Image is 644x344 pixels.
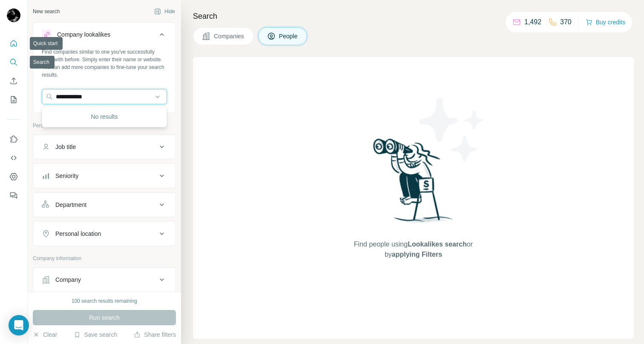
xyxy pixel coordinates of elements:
[55,229,101,238] div: Personal location
[7,132,20,147] button: Use Surfe on LinkedIn
[33,255,176,262] p: Company information
[74,330,117,339] button: Save search
[33,8,60,15] div: New search
[55,201,86,209] div: Department
[7,92,20,107] button: My lists
[9,315,29,335] div: Open Intercom Messenger
[33,24,175,48] button: Company lookalikes
[408,241,467,248] span: Lookalikes search
[148,5,181,18] button: Hide
[55,275,81,284] div: Company
[7,9,20,22] img: Avatar
[7,150,20,166] button: Use Surfe API
[72,297,137,305] div: 100 search results remaining
[560,17,572,27] p: 370
[524,17,541,27] p: 1,492
[33,269,175,290] button: Company
[42,48,167,79] div: Find companies similar to one you've successfully dealt with before. Simply enter their name or w...
[44,108,165,125] div: No results
[33,122,176,129] p: Personal information
[7,73,20,89] button: Enrich CSV
[414,91,490,168] img: Surfe Illustration - Stars
[55,172,78,180] div: Seniority
[7,188,20,203] button: Feedback
[586,16,625,28] button: Buy credits
[214,32,245,40] span: Companies
[57,30,110,39] div: Company lookalikes
[55,143,76,151] div: Job title
[392,251,442,258] span: applying Filters
[33,224,175,244] button: Personal location
[33,137,175,157] button: Job title
[33,195,175,215] button: Department
[33,166,175,186] button: Seniority
[33,330,57,339] button: Clear
[369,136,458,231] img: Surfe Illustration - Woman searching with binoculars
[7,169,20,184] button: Dashboard
[134,330,176,339] button: Share filters
[7,36,20,51] button: Quick start
[7,54,20,70] button: Search
[345,239,481,260] span: Find people using or by
[193,10,634,22] h4: Search
[279,32,299,40] span: People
